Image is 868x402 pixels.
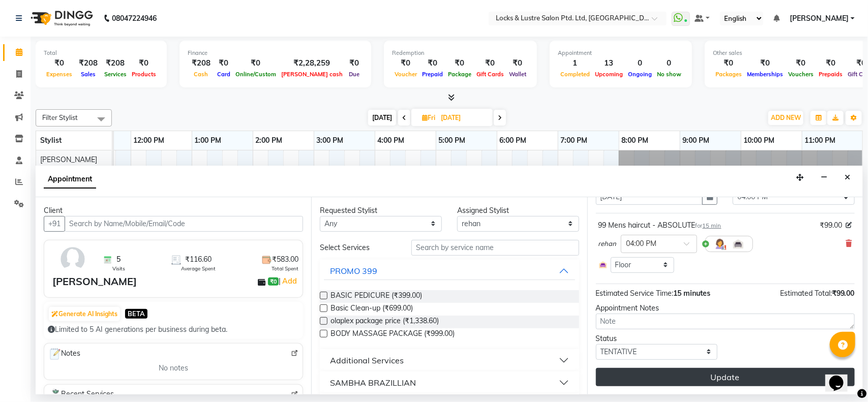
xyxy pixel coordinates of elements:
[713,71,744,78] span: Packages
[392,57,420,69] div: ₹0
[188,57,215,69] div: ₹208
[324,351,575,369] button: Additional Services
[192,71,211,78] span: Cash
[558,57,592,69] div: 1
[420,114,438,121] span: Fri
[654,57,684,69] div: 0
[44,216,65,232] button: +91
[368,110,396,126] span: [DATE]
[375,133,407,148] a: 4:00 PM
[392,71,420,78] span: Voucher
[598,239,617,249] span: rehan
[233,57,279,69] div: ₹0
[445,71,474,78] span: Package
[696,222,722,229] small: for
[253,133,285,148] a: 2:00 PM
[780,289,832,298] span: Estimated Total:
[181,265,216,272] span: Average Spent
[771,114,801,121] span: ADD NEW
[619,133,651,148] a: 8:00 PM
[44,57,75,69] div: ₹0
[445,57,474,69] div: ₹0
[625,57,654,69] div: 0
[331,328,455,341] span: BODY MASSAGE PACKAGE (₹999.00)
[714,238,726,250] img: Hairdresser.png
[52,274,137,289] div: [PERSON_NAME]
[558,71,592,78] span: Completed
[48,348,80,361] span: Notes
[703,222,722,229] span: 15 min
[129,57,159,69] div: ₹0
[272,265,298,272] span: Total Spent
[312,242,404,253] div: Select Services
[192,133,224,148] a: 1:00 PM
[331,303,413,316] span: Basic Clean-up (₹699.00)
[802,133,839,148] a: 11:00 PM
[840,170,855,185] button: Close
[331,290,422,303] span: BASIC PEDICURE (₹399.00)
[44,71,75,78] span: Expenses
[125,309,147,319] span: BETA
[411,240,579,256] input: Search by service name
[44,205,303,216] div: Client
[506,71,529,78] span: Wallet
[768,111,803,125] button: ADD NEW
[44,49,159,57] div: Total
[596,289,674,298] span: Estimated Service Time:
[48,389,114,401] span: Recent Services
[825,361,858,392] iframe: chat widget
[58,244,87,274] img: avatar
[102,71,129,78] span: Services
[233,71,279,78] span: Online/Custom
[744,71,786,78] span: Memberships
[558,49,684,57] div: Appointment
[420,57,445,69] div: ₹0
[159,363,188,374] span: No notes
[654,71,684,78] span: No show
[674,289,711,298] span: 15 minutes
[320,205,442,216] div: Requested Stylist
[268,277,279,286] span: ₹0
[558,133,590,148] a: 7:00 PM
[474,57,506,69] div: ₹0
[816,71,845,78] span: Prepaids
[596,333,718,344] div: Status
[786,71,816,78] span: Vouchers
[49,307,120,321] button: Generate AI Insights
[392,49,529,57] div: Redemption
[44,170,96,189] span: Appointment
[116,254,121,265] span: 5
[846,222,852,228] i: Edit price
[112,4,157,33] b: 08047224946
[732,238,744,250] img: Interior.png
[324,262,575,280] button: PROMO 399
[330,354,404,366] div: Additional Services
[131,133,167,148] a: 12:00 PM
[598,220,722,231] div: 99 Mens haircut - ABSOLUTE
[474,71,506,78] span: Gift Cards
[816,57,845,69] div: ₹0
[592,57,625,69] div: 13
[75,57,102,69] div: ₹208
[680,133,712,148] a: 9:00 PM
[78,71,98,78] span: Sales
[436,133,468,148] a: 5:00 PM
[832,289,855,298] span: ₹99.00
[314,133,346,148] a: 3:00 PM
[598,260,608,269] img: Interior.png
[324,374,575,392] button: SAMBHA BRAZILLIAN
[272,254,298,265] span: ₹583.00
[820,220,842,231] span: ₹99.00
[592,71,625,78] span: Upcoming
[420,71,445,78] span: Prepaid
[438,110,489,126] input: 2025-10-31
[596,303,855,314] div: Appointment Notes
[215,57,233,69] div: ₹0
[741,133,777,148] a: 10:00 PM
[112,265,125,272] span: Visits
[330,377,416,389] div: SAMBHA BRAZILLIAN
[457,205,579,216] div: Assigned Stylist
[281,275,298,287] a: Add
[596,368,855,386] button: Update
[279,71,345,78] span: [PERSON_NAME] cash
